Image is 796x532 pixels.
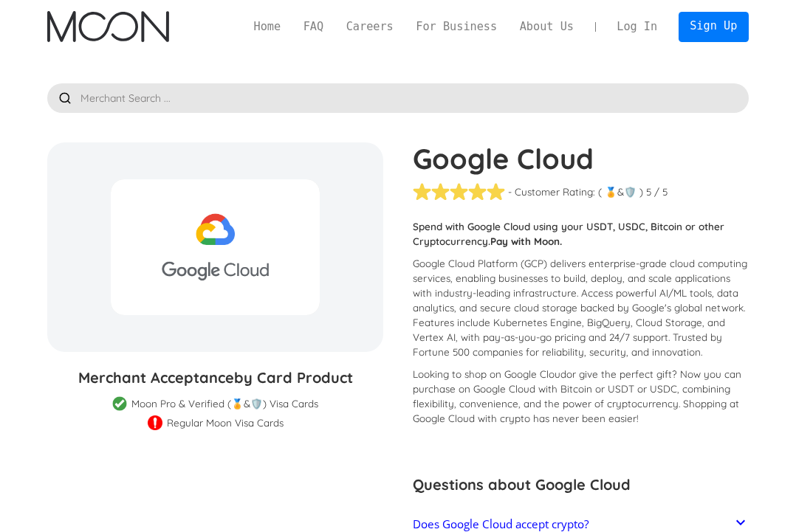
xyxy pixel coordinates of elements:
a: Sign Up [679,12,749,42]
h3: Merchant Acceptance [47,367,383,389]
p: Spend with Google Cloud using your USDT, USDC, Bitcoin or other Cryptocurrency. [413,219,749,249]
p: Looking to shop on Google Cloud ? Now you can purchase on Google Cloud with Bitcoin or USDT or US... [413,367,749,426]
h2: Does Google Cloud accept crypto? [413,517,589,531]
a: For Business [405,18,508,35]
a: Home [242,18,292,35]
span: or give the perfect gift [566,368,672,380]
div: Regular Moon Visa Cards [167,415,284,430]
a: Careers [334,18,405,35]
div: ( [598,184,602,199]
input: Merchant Search ... [47,83,748,113]
a: home [47,11,168,42]
div: 🏅&🛡️ [605,184,637,199]
a: FAQ [292,18,334,35]
div: 5 [646,184,651,199]
div: Moon Pro & Verified (🏅&🛡️) Visa Cards [131,396,318,411]
p: Google Cloud Platform (GCP) delivers enterprise-grade cloud computing services, enabling business... [413,256,749,359]
span: by Card Product [234,368,353,387]
h3: Questions about Google Cloud [413,474,749,496]
img: Moon Logo [47,11,168,42]
a: Log In [605,12,668,41]
a: About Us [508,18,585,35]
div: ) [639,184,643,199]
div: / 5 [654,184,668,199]
h1: Google Cloud [413,142,749,175]
div: - Customer Rating: [508,184,595,199]
strong: Pay with Moon. [490,235,562,247]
